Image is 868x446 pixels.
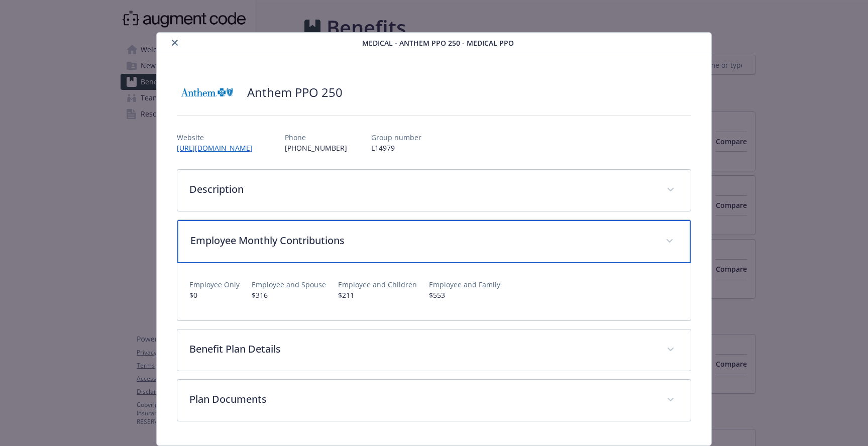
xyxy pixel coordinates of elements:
p: Website [177,132,261,143]
p: $316 [252,290,326,300]
p: Employee and Children [338,279,417,290]
p: $211 [338,290,417,300]
img: Anthem Blue Cross [177,77,237,107]
a: [URL][DOMAIN_NAME] [177,143,261,153]
p: Description [189,182,655,197]
p: Employee Monthly Contributions [190,233,654,248]
div: Plan Documents [177,380,691,421]
div: Employee Monthly Contributions [177,263,691,320]
p: [PHONE_NUMBER] [285,143,347,153]
div: Employee Monthly Contributions [177,220,691,263]
button: close [169,37,181,49]
span: Medical - Anthem PPO 250 - Medical PPO [362,38,514,48]
p: $553 [429,290,500,300]
p: Benefit Plan Details [189,342,655,357]
p: Employee and Family [429,279,500,290]
p: Group number [371,132,421,143]
p: Phone [285,132,347,143]
p: Employee Only [189,279,240,290]
p: Employee and Spouse [252,279,326,290]
p: $0 [189,290,240,300]
h2: Anthem PPO 250 [247,84,343,101]
div: Benefit Plan Details [177,329,691,371]
div: details for plan Medical - Anthem PPO 250 - Medical PPO [87,32,781,446]
p: Plan Documents [189,392,655,407]
div: Description [177,170,691,211]
p: L14979 [371,143,421,153]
